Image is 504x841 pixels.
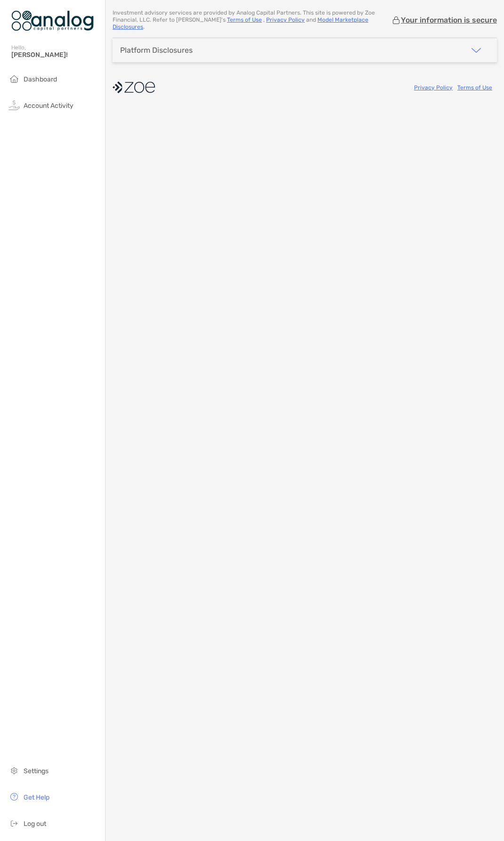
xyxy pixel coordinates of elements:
p: Your information is secure [401,16,497,24]
a: Terms of Use [457,84,492,91]
span: Log out [24,820,46,828]
img: company logo [113,77,155,98]
img: get-help icon [8,791,20,802]
a: Privacy Policy [414,84,453,91]
img: icon arrow [471,45,482,56]
span: Settings [24,767,49,775]
span: Dashboard [24,75,57,83]
a: Terms of Use [227,16,262,23]
a: Privacy Policy [266,16,305,23]
span: Get Help [24,793,49,801]
img: household icon [8,73,20,84]
img: settings icon [8,765,20,776]
div: Platform Disclosures [120,46,193,55]
p: Investment advisory services are provided by Analog Capital Partners . This site is powered by Zo... [113,9,391,31]
img: Zoe Logo [11,4,94,38]
span: [PERSON_NAME]! [11,51,99,59]
img: activity icon [8,99,20,111]
a: Model Marketplace Disclosures [113,16,368,30]
span: Account Activity [24,102,73,110]
img: logout icon [8,817,20,829]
